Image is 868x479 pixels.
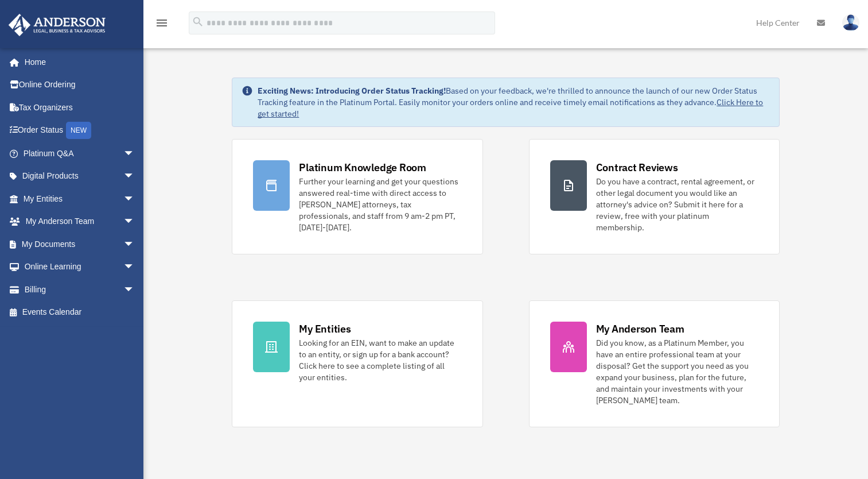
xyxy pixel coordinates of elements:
i: menu [155,16,169,30]
div: Based on your feedback, we're thrilled to announce the launch of our new Order Status Tracking fe... [258,85,769,119]
a: Platinum Knowledge Room Further your learning and get your questions answered real-time with dire... [232,139,482,254]
a: My Entitiesarrow_drop_down [8,187,152,210]
a: My Documentsarrow_drop_down [8,233,152,256]
span: arrow_drop_down [123,210,146,234]
a: Order StatusNEW [8,119,152,142]
a: Platinum Q&Aarrow_drop_down [8,142,152,165]
span: arrow_drop_down [123,278,146,302]
a: My Entities Looking for an EIN, want to make an update to an entity, or sign up for a bank accoun... [232,300,482,427]
a: Online Ordering [8,74,152,96]
a: Tax Organizers [8,96,152,119]
a: Digital Productsarrow_drop_down [8,165,152,188]
div: My Entities [299,322,351,336]
i: search [192,16,204,28]
img: User Pic [842,14,859,31]
div: Did you know, as a Platinum Member, you have an entire professional team at your disposal? Get th... [596,337,758,406]
a: Online Learningarrow_drop_down [8,256,152,279]
div: Contract Reviews [596,160,678,175]
span: arrow_drop_down [123,142,146,165]
div: Do you have a contract, rental agreement, or other legal document you would like an attorney's ad... [596,176,758,233]
div: Further your learning and get your questions answered real-time with direct access to [PERSON_NAM... [299,176,461,233]
a: Home [8,51,146,74]
a: My Anderson Teamarrow_drop_down [8,210,152,233]
div: NEW [66,122,91,139]
a: Click Here to get started! [258,97,763,119]
div: My Anderson Team [596,322,684,336]
span: arrow_drop_down [123,233,146,256]
a: My Anderson Team Did you know, as a Platinum Member, you have an entire professional team at your... [529,300,780,427]
a: Events Calendar [8,301,152,324]
div: Platinum Knowledge Room [299,160,426,175]
span: arrow_drop_down [123,165,146,188]
a: Contract Reviews Do you have a contract, rental agreement, or other legal document you would like... [529,139,780,254]
span: arrow_drop_down [123,187,146,211]
div: Looking for an EIN, want to make an update to an entity, or sign up for a bank account? Click her... [299,337,461,383]
a: Billingarrow_drop_down [8,278,152,301]
span: arrow_drop_down [123,256,146,279]
strong: Exciting News: Introducing Order Status Tracking! [258,86,446,96]
img: Anderson Advisors Platinum Portal [5,14,109,36]
a: menu [155,20,169,30]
